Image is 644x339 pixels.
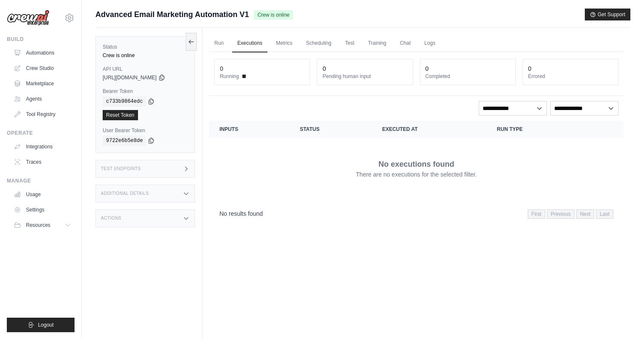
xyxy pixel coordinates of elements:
div: Build [7,36,75,43]
div: Manage [7,177,75,184]
a: Tool Registry [10,107,75,121]
button: Get Support [585,9,630,20]
span: Resources [26,222,50,229]
dt: Completed [425,73,510,80]
code: 9722e6b5e8de [103,136,146,146]
h3: Actions [101,216,121,221]
a: Reset Token [103,110,138,120]
a: Metrics [271,35,298,52]
div: 0 [220,64,223,73]
a: Usage [10,188,75,201]
th: Status [290,121,372,138]
h3: Test Endpoints [101,166,141,171]
a: Integrations [10,140,75,154]
p: There are no executions for the selected filter. [356,170,477,179]
span: Previous [547,209,575,219]
div: Crew is online [103,52,188,59]
div: 0 [425,64,429,73]
a: Test [340,35,359,52]
button: Resources [10,218,75,232]
section: Crew executions table [209,121,624,224]
span: Advanced Email Marketing Automation V1 [95,9,249,20]
a: Traces [10,155,75,169]
a: Marketplace [10,77,75,90]
code: c733b9864edc [103,96,146,107]
dt: Pending human input [322,73,407,80]
label: API URL [103,66,188,72]
button: Logout [7,318,75,332]
p: No results found [219,209,263,218]
a: Crew Studio [10,61,75,75]
p: No executions found [379,158,454,170]
label: Status [103,43,188,50]
th: Run Type [487,121,582,138]
a: Agents [10,92,75,106]
img: Logo [7,10,49,26]
h3: Additional Details [101,191,149,196]
iframe: Chat Widget [601,298,644,339]
span: [URL][DOMAIN_NAME] [103,74,157,81]
a: Settings [10,203,75,217]
span: Next [576,209,595,219]
dt: Errored [528,73,613,80]
span: Running [220,73,239,80]
a: Executions [232,35,267,52]
span: Crew is online [254,10,293,20]
nav: Pagination [209,203,624,224]
nav: Pagination [528,209,613,219]
div: 0 [322,64,326,73]
a: Logs [419,35,440,52]
span: Last [596,209,613,219]
span: First [528,209,545,219]
a: Chat [395,35,416,52]
label: Bearer Token [103,88,188,95]
a: Scheduling [301,35,336,52]
a: Run [209,35,229,52]
label: User Bearer Token [103,127,188,134]
div: Operate [7,130,75,136]
div: 0 [528,64,532,73]
a: Training [363,35,391,52]
span: Logout [38,322,54,328]
a: Automations [10,46,75,60]
th: Executed at [372,121,486,138]
th: Inputs [209,121,290,138]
